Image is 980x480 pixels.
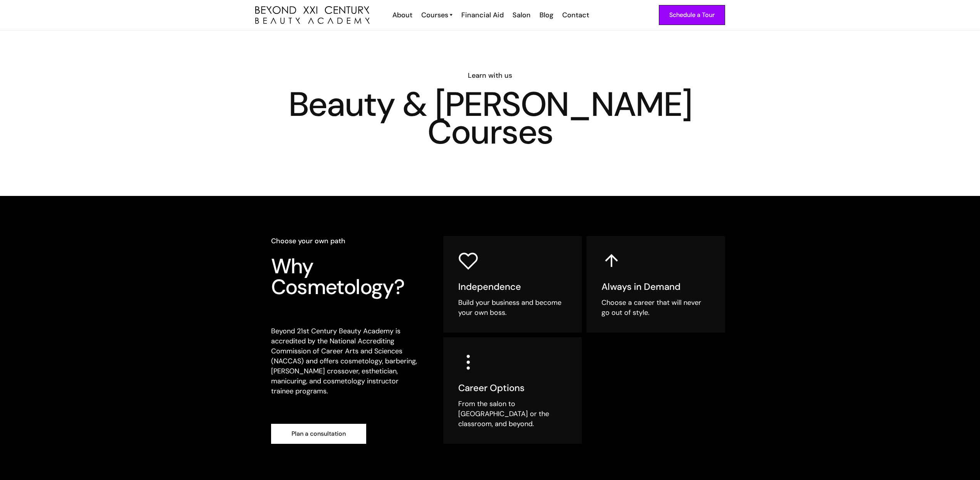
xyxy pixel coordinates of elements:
a: Blog [534,10,557,20]
div: Financial Aid [461,10,504,20]
div: Schedule a Tour [669,10,715,20]
h3: Why Cosmetology? [271,256,421,298]
img: up arrow [601,251,622,271]
div: Choose a career that will never go out of style. [601,298,710,318]
div: Contact [562,10,589,20]
div: Blog [539,10,553,20]
h5: Career Options [458,382,567,394]
img: three dots [458,352,478,372]
a: home [255,6,370,24]
a: Financial Aid [456,10,508,20]
h5: Always in Demand [601,281,710,293]
img: heart icon [458,251,478,271]
h1: Beauty & [PERSON_NAME] Courses [255,90,725,146]
h5: Independence [458,281,567,293]
div: Salon [513,10,531,20]
a: Plan a consultation [271,424,366,444]
a: Courses [421,10,452,20]
a: Schedule a Tour [659,5,725,25]
p: Beyond 21st Century Beauty Academy is accredited by the National Accrediting Commission of Career... [271,326,421,396]
a: Contact [557,10,593,20]
h6: Learn with us [255,70,725,80]
h6: Choose your own path [271,236,421,246]
div: About [392,10,412,20]
img: beyond 21st century beauty academy logo [255,6,370,24]
a: About [387,10,416,20]
div: Build your business and become your own boss. [458,298,567,318]
a: Salon [508,10,534,20]
div: Courses [421,10,448,20]
div: From the salon to [GEOGRAPHIC_DATA] or the classroom, and beyond. [458,399,567,429]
